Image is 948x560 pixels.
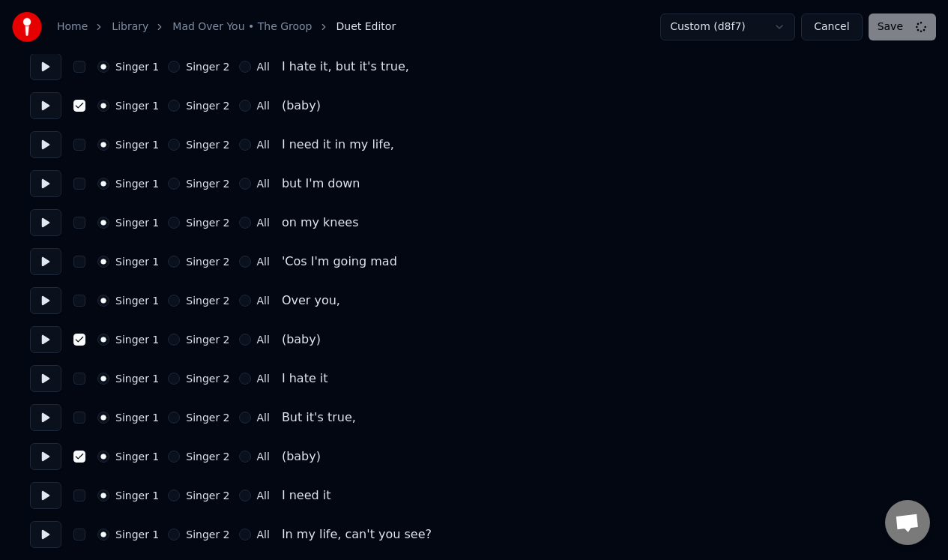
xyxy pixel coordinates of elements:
div: Open chat [885,500,930,545]
label: Singer 2 [186,334,229,345]
label: All [257,100,270,111]
div: I need it [282,487,331,505]
a: Mad Over You • The Groop [172,19,312,34]
img: youka [12,12,42,42]
label: Singer 1 [115,373,159,384]
label: Singer 1 [115,256,159,267]
label: All [257,451,270,462]
label: Singer 1 [115,61,159,72]
label: All [257,295,270,306]
label: Singer 1 [115,295,159,306]
div: I hate it [282,370,328,388]
div: In my life, can't you see? [282,526,432,544]
button: Cancel [801,13,862,40]
label: Singer 2 [186,178,229,189]
div: I need it in my life, [282,136,394,154]
div: (baby) [282,448,321,466]
div: (baby) [282,97,321,115]
div: 'Cos I'm going mad [282,253,397,271]
label: All [257,139,270,150]
div: on my knees [282,214,359,232]
a: Home [57,19,88,34]
label: All [257,373,270,384]
label: Singer 2 [186,139,229,150]
label: Singer 1 [115,178,159,189]
label: All [257,61,270,72]
a: Library [112,19,148,34]
label: All [257,217,270,228]
div: But it's true, [282,409,356,427]
label: Singer 2 [186,295,229,306]
label: Singer 2 [186,490,229,501]
span: Duet Editor [336,19,396,34]
label: Singer 2 [186,217,229,228]
div: (baby) [282,331,321,349]
label: Singer 1 [115,451,159,462]
nav: breadcrumb [57,19,396,34]
label: Singer 1 [115,529,159,540]
label: All [257,529,270,540]
label: All [257,490,270,501]
label: Singer 2 [186,373,229,384]
label: All [257,178,270,189]
label: All [257,412,270,423]
label: All [257,334,270,345]
label: Singer 2 [186,451,229,462]
label: Singer 1 [115,139,159,150]
label: Singer 2 [186,529,229,540]
label: Singer 1 [115,334,159,345]
label: Singer 2 [186,100,229,111]
label: Singer 1 [115,100,159,111]
div: Over you, [282,292,340,310]
label: Singer 2 [186,256,229,267]
label: Singer 2 [186,61,229,72]
label: Singer 2 [186,412,229,423]
label: All [257,256,270,267]
div: but I'm down [282,175,360,193]
label: Singer 1 [115,217,159,228]
div: I hate it, but it's true, [282,58,409,76]
label: Singer 1 [115,490,159,501]
label: Singer 1 [115,412,159,423]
